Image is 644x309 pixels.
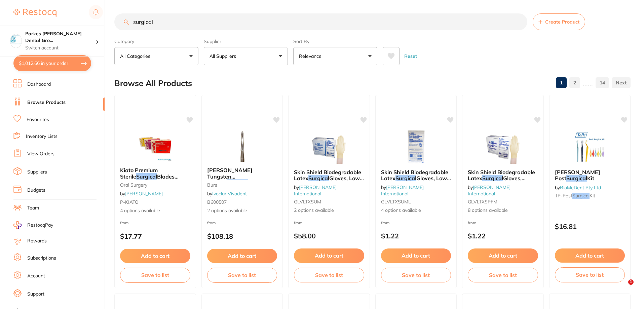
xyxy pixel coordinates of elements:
a: Account [27,273,45,279]
a: [PERSON_NAME] [125,191,163,197]
p: $108.18 [207,232,277,240]
p: Switch account [25,45,96,51]
a: Restocq Logo [13,5,56,21]
span: B600507 [207,199,227,205]
button: Save to list [120,268,190,282]
span: RestocqPay [27,222,53,229]
a: Support [27,291,44,298]
span: GLVLTXSUM [294,199,321,205]
button: Save to list [468,268,538,282]
a: View Orders [27,151,54,157]
label: Sort By [293,38,377,44]
b: Skin Shield Biodegradable Latex Surgical Gloves, Powder Free, Sterile, Pair [468,169,538,182]
span: 2 options available [294,207,364,214]
img: Parkes Baker Dental Group [10,34,22,45]
span: Blades 100/pk [120,173,179,186]
span: 4 options available [120,207,190,214]
a: [PERSON_NAME] International [381,184,424,196]
p: All Suppliers [210,53,239,60]
label: Category [114,38,198,44]
span: from [207,220,216,225]
span: Skin Shield Biodegradable Latex [381,169,448,182]
h4: Parkes Baker Dental Group [25,31,96,44]
a: BioMeDent Pty Ltd [560,185,601,191]
iframe: Intercom live chat [614,279,631,296]
span: [PERSON_NAME] Post [555,169,600,182]
button: All Categories [114,47,198,65]
a: Rewards [27,238,47,244]
img: RestocqPay [13,221,22,229]
p: $1.22 [381,232,451,240]
a: RestocqPay [13,221,53,229]
label: Supplier [204,38,288,44]
span: from [120,220,129,225]
b: Kiato Premium Sterile Surgical Blades 100/pk [120,167,190,180]
span: from [381,220,390,225]
a: [PERSON_NAME] International [294,184,337,196]
input: Search Products [114,13,527,30]
button: Add to cart [468,248,538,263]
a: 1 [556,76,567,89]
h2: Browse All Products [114,79,192,88]
span: by [207,191,247,197]
a: Dashboard [27,81,51,88]
span: from [294,220,303,225]
p: ...... [583,79,593,87]
img: Meisinger Tungsten Carbide Surgical Cutter HM 161 316 018 / 2 [220,128,264,162]
span: Kit [590,193,595,199]
button: Add to cart [120,249,190,263]
button: Add to cart [294,248,364,263]
button: All Suppliers [204,47,288,65]
a: 2 [569,76,580,89]
button: Create Product [533,13,585,30]
button: Save to list [555,267,625,282]
span: from [468,220,477,225]
img: Skin Shield Biodegradable Latex Surgical Gloves, Low Powder, Sterile, Pair [394,130,438,164]
span: Gloves, Low Powder, Sterile, Pair [381,175,451,188]
p: $16.81 [555,223,625,230]
em: Surgical [136,173,157,180]
span: Gloves, Low Powder, Sterile, Box [294,175,364,188]
b: Tepe Post Surgical Kit [555,169,625,182]
img: Kiato Premium Sterile Surgical Blades 100/pk [133,128,177,162]
button: Reset [402,47,419,65]
button: Save to list [207,268,277,282]
img: Restocq Logo [13,9,56,17]
span: Kiato Premium Sterile [120,167,158,180]
span: GLVLTXSPFM [468,199,497,205]
img: Skin Shield Biodegradable Latex Surgical Gloves, Low Powder, Sterile, Box [307,130,351,164]
span: P-KIATO [120,199,139,205]
span: by [555,185,601,191]
a: Team [27,205,39,211]
span: Skin Shield Biodegradable Latex [294,169,361,182]
a: Inventory Lists [26,133,58,140]
span: 4 options available [381,207,451,214]
p: $17.77 [120,232,190,240]
p: Relevance [299,53,324,60]
b: Skin Shield Biodegradable Latex Surgical Gloves, Low Powder, Sterile, Box [294,169,364,182]
b: Skin Shield Biodegradable Latex Surgical Gloves, Low Powder, Sterile, Pair [381,169,451,182]
button: Save to list [294,268,364,282]
em: Surgical [308,175,329,182]
a: Browse Products [27,99,66,106]
em: Surgical [395,175,416,182]
span: TP-Post [555,193,572,199]
button: Add to cart [555,248,625,263]
span: Kit [587,175,594,182]
p: All Categories [120,53,153,60]
img: Tepe Post Surgical Kit [568,130,612,164]
span: Gloves, Powder Free, Sterile, Pair [468,175,532,188]
span: 2 options available [207,207,277,214]
button: Add to cart [381,248,451,263]
small: burs [207,182,277,188]
a: [PERSON_NAME] International [468,184,510,196]
p: $58.00 [294,232,364,240]
em: Surgical [566,175,587,182]
span: by [381,184,424,196]
span: 8 options available [468,207,538,214]
span: Skin Shield Biodegradable Latex [468,169,535,182]
a: Budgets [27,187,45,194]
span: by [120,191,163,197]
img: Skin Shield Biodegradable Latex Surgical Gloves, Powder Free, Sterile, Pair [481,130,525,164]
em: Surgical [482,175,503,182]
